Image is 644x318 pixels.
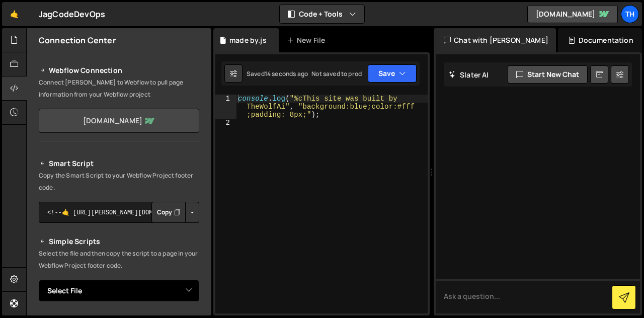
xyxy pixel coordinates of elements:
[368,64,417,83] button: Save
[39,8,105,20] div: JagCodeDevOps
[151,202,186,223] button: Copy
[39,157,199,170] h2: Smart Script
[247,69,308,78] div: Saved
[280,5,364,23] button: Code + Tools
[287,35,329,45] div: New File
[151,202,199,223] div: Button group with nested dropdown
[229,35,267,45] div: made by.js
[449,70,489,79] h2: Slater AI
[2,2,27,26] a: 🤙
[39,170,199,194] p: Copy the Smart Script to your Webflow Project footer code.
[215,95,236,119] div: 1
[39,202,199,223] textarea: <!--🤙 [URL][PERSON_NAME][DOMAIN_NAME]> <script>document.addEventListener("DOMContentLoaded", func...
[39,109,199,133] a: [DOMAIN_NAME]
[311,69,362,78] div: Not saved to prod
[39,235,199,248] h2: Simple Scripts
[39,64,199,76] h2: Webflow Connection
[215,119,236,127] div: 2
[39,35,116,46] h2: Connection Center
[265,69,308,78] div: 14 seconds ago
[39,248,199,272] p: Select the file and then copy the script to a page in your Webflow Project footer code.
[621,5,639,23] a: Th
[527,5,618,23] a: [DOMAIN_NAME]
[434,28,556,52] div: Chat with [PERSON_NAME]
[508,65,588,84] button: Start new chat
[558,28,642,52] div: Documentation
[39,76,199,101] p: Connect [PERSON_NAME] to Webflow to pull page information from your Webflow project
